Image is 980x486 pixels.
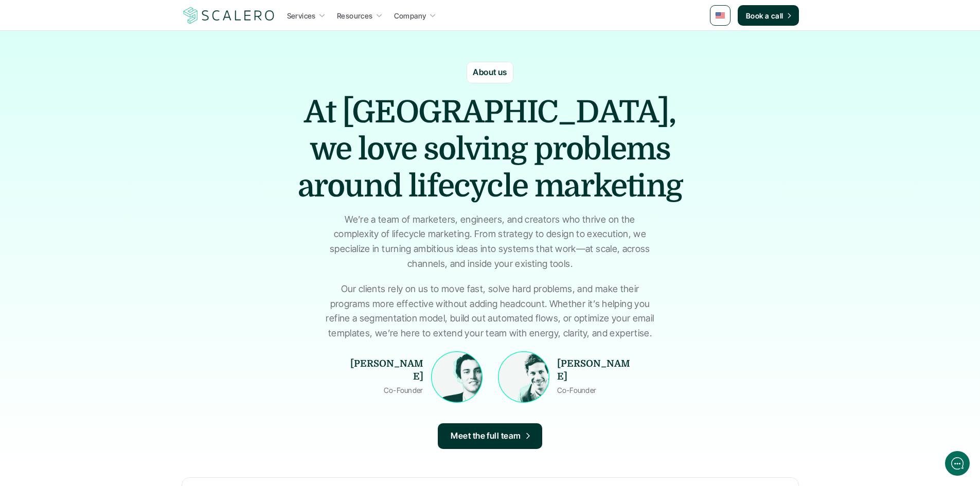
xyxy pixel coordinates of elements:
p: Co-Founder [346,384,423,397]
button: New conversation [16,136,190,157]
iframe: gist-messenger-bubble-iframe [945,451,970,476]
h1: At [GEOGRAPHIC_DATA], we love solving problems around lifecycle marketing [284,94,696,205]
p: Co-Founder [557,384,597,397]
p: Meet the full team [451,429,521,443]
p: About us [473,66,507,79]
h1: Hi! Welcome to [GEOGRAPHIC_DATA]. [15,50,190,66]
h2: Let us know if we can help with lifecycle marketing. [15,68,190,118]
strong: [PERSON_NAME] [557,358,630,382]
p: Our clients rely on us to move fast, solve hard problems, and make their programs more effective ... [323,282,657,341]
a: Scalero company logotype [182,6,276,25]
a: Book a call [738,5,799,26]
span: We run on Gist [86,359,130,366]
img: Scalero company logotype [182,6,276,25]
span: New conversation [66,142,123,151]
p: We’re a team of marketers, engineers, and creators who thrive on the complexity of lifecycle mark... [323,212,657,272]
p: Resources [337,10,373,21]
p: [PERSON_NAME] [346,357,423,383]
p: Company [394,10,426,21]
a: Meet the full team [438,423,542,449]
p: Book a call [746,10,783,21]
p: Services [287,10,316,21]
